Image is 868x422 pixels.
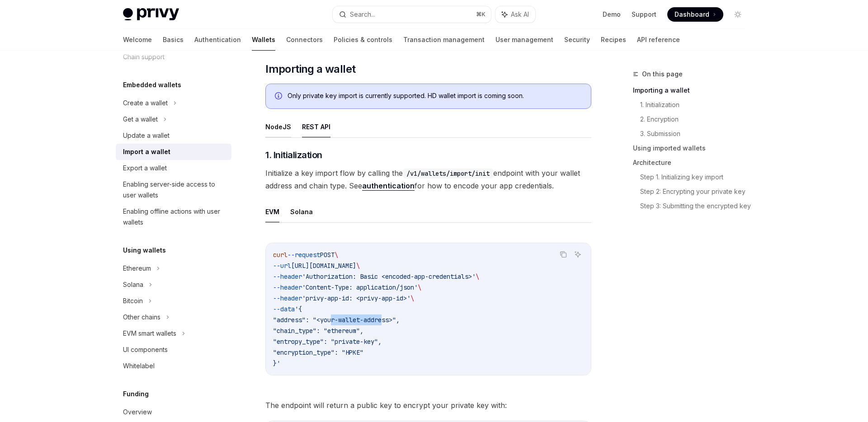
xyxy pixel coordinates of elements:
a: Security [564,29,590,51]
span: "address": "<your-wallet-address>", [273,316,400,324]
a: Demo [603,10,621,19]
span: ⌘ K [476,11,486,18]
a: Welcome [123,29,152,51]
div: Import a wallet [123,146,170,157]
span: On this page [642,69,683,80]
a: Dashboard [667,7,723,22]
span: POST [320,251,335,259]
span: Ask AI [511,10,529,19]
span: --header [273,272,302,281]
div: Search... [350,9,375,20]
a: Using imported wallets [633,141,752,155]
a: Whitelabel [116,358,231,374]
a: Support [632,10,656,19]
span: 1. Initialization [265,149,322,161]
div: UI components [123,344,168,355]
span: curl [273,251,288,259]
div: Ethereum [123,263,151,274]
span: --data [273,305,295,313]
span: The endpoint will return a public key to encrypt your private key with: [265,399,591,412]
button: Copy the contents from the code block [557,249,569,260]
span: Importing a wallet [265,62,355,76]
a: 3. Submission [640,127,752,141]
a: Importing a wallet [633,83,752,98]
div: Enabling server-side access to user wallets [123,179,226,201]
span: \ [335,251,338,259]
span: 'privy-app-id: <privy-app-id>' [302,294,410,302]
a: Wallets [252,29,275,51]
span: --header [273,283,302,291]
div: Get a wallet [123,114,158,125]
span: --request [288,251,320,259]
button: Search...⌘K [333,6,491,23]
a: Update a wallet [116,127,231,144]
svg: Info [275,92,284,101]
button: Ask AI [572,249,584,260]
img: light logo [123,8,179,21]
a: Architecture [633,155,752,170]
a: Step 1. Initializing key import [640,170,752,184]
a: Basics [163,29,184,51]
span: '{ [295,305,302,313]
a: Enabling offline actions with user wallets [116,203,231,230]
span: "encryption_type": "HPKE" [273,348,363,356]
a: Export a wallet [116,160,231,176]
span: \ [476,272,479,281]
div: Create a wallet [123,98,168,108]
div: Solana [123,279,143,290]
span: Initialize a key import flow by calling the endpoint with your wallet address and chain type. See... [265,167,591,192]
code: /v1/wallets/import/init [403,169,493,178]
button: REST API [302,116,330,137]
span: 'Authorization: Basic <encoded-app-credentials>' [302,272,476,281]
a: Step 3: Submitting the encrypted key [640,199,752,213]
div: Other chains [123,312,160,323]
a: Step 2: Encrypting your private key [640,184,752,199]
a: Transaction management [403,29,485,51]
div: Update a wallet [123,130,170,141]
span: Dashboard [675,10,709,19]
a: 1. Initialization [640,98,752,112]
a: Connectors [286,29,323,51]
span: \ [356,262,360,270]
div: EVM smart wallets [123,328,176,339]
a: UI components [116,342,231,358]
span: \ [418,283,421,291]
a: API reference [637,29,680,51]
button: NodeJS [265,116,291,137]
div: Bitcoin [123,295,143,306]
a: Overview [116,404,231,420]
button: Toggle dark mode [731,7,745,22]
a: Policies & controls [334,29,392,51]
span: "entropy_type": "private-key", [273,338,382,346]
a: Authentication [194,29,241,51]
button: Ask AI [495,6,535,23]
span: "chain_type": "ethereum", [273,327,363,335]
button: Solana [290,201,313,222]
span: 'Content-Type: application/json' [302,283,418,291]
a: Enabling server-side access to user wallets [116,176,231,203]
span: }' [273,359,280,367]
h5: Using wallets [123,245,166,256]
h5: Funding [123,389,149,399]
div: Overview [123,407,152,417]
div: Whitelabel [123,361,155,371]
a: User management [495,29,553,51]
div: Enabling offline actions with user wallets [123,206,226,228]
button: EVM [265,201,279,222]
span: --url [273,262,291,270]
a: Import a wallet [116,144,231,160]
a: Recipes [601,29,626,51]
a: 2. Encryption [640,112,752,127]
div: Only private key import is currently supported. HD wallet import is coming soon. [288,91,582,101]
h5: Embedded wallets [123,80,181,90]
span: [URL][DOMAIN_NAME] [291,262,356,270]
div: Export a wallet [123,163,167,173]
span: \ [410,294,414,302]
a: authentication [362,181,415,191]
span: --header [273,294,302,302]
